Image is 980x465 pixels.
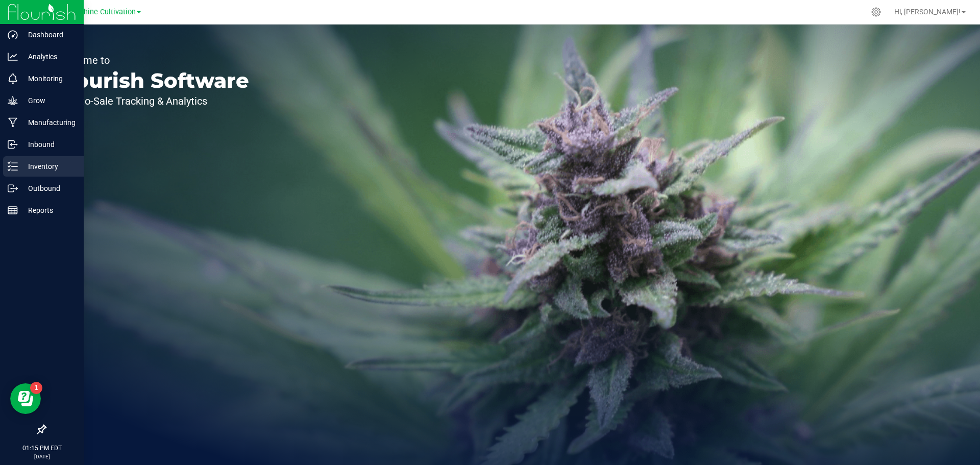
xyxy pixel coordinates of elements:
inline-svg: Inbound [8,139,18,150]
p: 01:15 PM EDT [5,444,79,453]
p: Reports [18,204,79,216]
iframe: Resource center unread badge [30,382,42,394]
p: Welcome to [55,55,249,65]
p: Grow [18,94,79,107]
inline-svg: Dashboard [8,30,18,40]
inline-svg: Outbound [8,183,18,193]
inline-svg: Manufacturing [8,117,18,128]
p: Flourish Software [55,70,249,91]
inline-svg: Monitoring [8,74,18,84]
iframe: Resource center [10,383,41,414]
p: Inbound [18,138,79,151]
p: Manufacturing [18,116,79,129]
p: Inventory [18,160,79,173]
p: Outbound [18,182,79,194]
inline-svg: Analytics [8,52,18,62]
p: Analytics [18,51,79,63]
inline-svg: Inventory [8,161,18,172]
p: Seed-to-Sale Tracking & Analytics [55,96,249,106]
p: [DATE] [5,453,79,460]
span: Sunshine Cultivation [67,8,136,16]
div: Manage settings [870,7,883,17]
inline-svg: Reports [8,205,18,215]
inline-svg: Grow [8,95,18,106]
span: Hi, [PERSON_NAME]! [894,8,961,16]
p: Monitoring [18,72,79,85]
p: Dashboard [18,29,79,41]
